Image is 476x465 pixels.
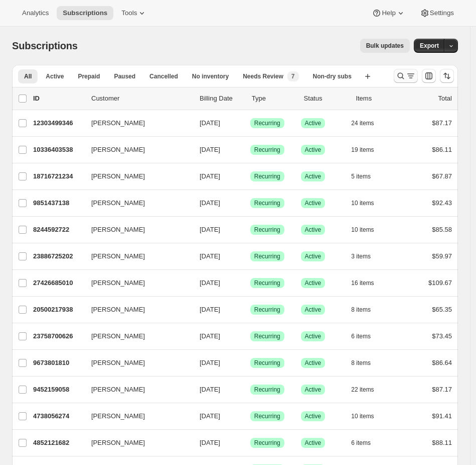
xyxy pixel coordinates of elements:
p: 4738056274 [33,411,83,421]
p: 4852121682 [33,438,83,448]
button: [PERSON_NAME] [85,248,186,264]
span: Needs Review [243,72,283,80]
div: 18716721234[PERSON_NAME][DATE]SuccessRecurringSuccessActive5 items$67.87 [33,169,452,183]
span: Recurring [254,172,280,180]
span: 10 items [351,226,374,234]
span: $87.17 [432,386,452,393]
span: 22 items [351,386,374,394]
span: [DATE] [200,146,220,153]
span: Subscriptions [12,40,78,51]
button: Export [414,39,445,53]
span: Active [305,119,322,127]
span: [DATE] [200,386,220,393]
div: 4738056274[PERSON_NAME][DATE]SuccessRecurringSuccessActive10 items$91.41 [33,409,452,423]
div: Items [356,94,400,104]
span: 10 items [351,412,374,420]
span: [PERSON_NAME] [91,358,145,368]
button: 10 items [351,223,385,237]
p: 18716721234 [33,171,83,181]
span: $87.17 [432,119,452,127]
span: 3 items [351,252,371,260]
button: [PERSON_NAME] [85,328,186,344]
button: 10 items [351,196,385,210]
span: Prepaid [78,72,100,80]
span: [PERSON_NAME] [91,171,145,181]
span: [DATE] [200,439,220,446]
p: 23758700626 [33,331,83,341]
button: 6 items [351,436,382,450]
span: 8 items [351,306,371,314]
button: 8 items [351,303,382,317]
div: 20500217938[PERSON_NAME][DATE]SuccessRecurringSuccessActive8 items$65.35 [33,303,452,317]
span: Recurring [254,306,280,314]
p: Total [438,94,452,104]
span: [PERSON_NAME] [91,331,145,341]
span: $85.58 [432,226,452,233]
span: Paused [114,72,135,80]
span: Active [305,412,322,420]
span: 19 items [351,146,374,154]
span: Cancelled [149,72,178,80]
span: Active [305,252,322,260]
p: 27426685010 [33,278,83,288]
span: No inventory [192,72,229,80]
div: Type [252,94,296,104]
p: 9673801810 [33,358,83,368]
button: [PERSON_NAME] [85,142,186,158]
p: 23886725202 [33,251,83,261]
span: [DATE] [200,279,220,287]
div: 4852121682[PERSON_NAME][DATE]SuccessRecurringSuccessActive6 items$88.11 [33,436,452,450]
span: [PERSON_NAME] [91,278,145,288]
span: $88.11 [432,439,452,446]
span: Active [305,279,322,287]
p: 10336403538 [33,145,83,155]
span: Active [305,226,322,234]
span: $86.11 [432,146,452,153]
p: 8244592722 [33,225,83,235]
span: $91.41 [432,412,452,420]
span: Subscriptions [63,9,107,17]
span: [PERSON_NAME] [91,145,145,155]
span: Recurring [254,332,280,340]
button: 10 items [351,409,385,423]
p: Status [304,94,348,104]
span: Active [305,172,322,180]
span: Recurring [254,439,280,447]
p: 12303499346 [33,118,83,128]
span: [DATE] [200,199,220,207]
button: Subscriptions [57,6,113,20]
button: [PERSON_NAME] [85,382,186,398]
span: [DATE] [200,359,220,366]
span: [DATE] [200,332,220,340]
span: Recurring [254,359,280,367]
span: Active [305,386,322,394]
span: Recurring [254,199,280,207]
button: [PERSON_NAME] [85,115,186,131]
div: 10336403538[PERSON_NAME][DATE]SuccessRecurringSuccessActive19 items$86.11 [33,143,452,157]
button: [PERSON_NAME] [85,275,186,291]
button: Customize table column order and visibility [422,69,436,83]
button: [PERSON_NAME] [85,302,186,318]
div: 27426685010[PERSON_NAME][DATE]SuccessRecurringSuccessActive16 items$109.67 [33,276,452,290]
div: 9673801810[PERSON_NAME][DATE]SuccessRecurringSuccessActive8 items$86.64 [33,356,452,370]
button: Sort the results [440,69,454,83]
span: [PERSON_NAME] [91,251,145,261]
button: Tools [115,6,153,20]
span: 6 items [351,439,371,447]
span: Active [305,146,322,154]
p: Customer [91,94,192,104]
span: $67.87 [432,172,452,180]
span: $92.43 [432,199,452,207]
span: Analytics [22,9,49,17]
div: 23758700626[PERSON_NAME][DATE]SuccessRecurringSuccessActive6 items$73.45 [33,329,452,343]
div: 9851437138[PERSON_NAME][DATE]SuccessRecurringSuccessActive10 items$92.43 [33,196,452,210]
button: [PERSON_NAME] [85,408,186,424]
span: Recurring [254,146,280,154]
span: Active [305,439,322,447]
span: Recurring [254,252,280,260]
button: [PERSON_NAME] [85,168,186,184]
span: $59.97 [432,252,452,260]
button: 5 items [351,169,382,183]
span: [PERSON_NAME] [91,411,145,421]
span: [DATE] [200,306,220,313]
